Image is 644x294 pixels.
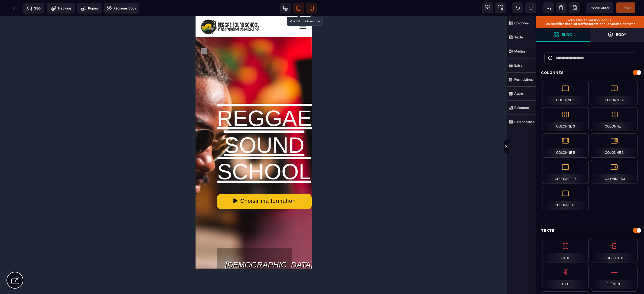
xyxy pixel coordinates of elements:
[482,2,493,13] span: Voir les composants
[542,186,589,210] div: Colonne 4/5
[538,22,641,26] p: Les modifications ici n’affecteront pas la version desktop
[514,92,523,96] strong: Autre
[507,44,536,58] span: Médias
[591,107,638,131] div: Colonne 4
[536,68,644,78] div: Colonnes
[293,3,304,14] span: Voir tablette
[514,120,535,124] strong: Personnalisé
[542,81,589,105] div: Colonne 1
[507,58,536,73] span: Extra
[514,35,523,39] strong: Texte
[81,5,98,11] span: Popup
[543,2,554,13] span: Importer
[542,133,589,158] div: Colonne 5
[507,16,536,30] span: Colonnes
[514,106,529,110] strong: Paiement
[77,3,102,14] span: Créer une alerte modale
[50,5,71,11] span: Tracking
[514,77,533,81] strong: Formulaires
[306,3,317,14] span: Voir mobile
[27,5,41,11] span: SEO
[23,3,44,14] span: Métadata SEO
[590,28,644,42] span: Ouvrir les calques
[104,3,139,14] span: Favicon
[106,5,136,11] span: Réglages Body
[507,101,536,115] span: Paiement
[616,32,626,37] strong: Body
[280,3,291,14] span: Voir bureau
[507,115,536,129] span: Personnalisé
[586,2,613,13] span: Aperçu
[542,265,589,289] div: Texte
[507,87,536,101] span: Autre
[620,6,631,10] span: Publier
[514,21,529,25] strong: Colonnes
[591,239,638,263] div: Sous-titre
[569,2,580,13] span: Enregistrer
[591,160,638,184] div: Colonne 7/3
[5,2,65,19] img: b5b6832374793d66fd6a5192efb91af8_LOGO_REGGAE_SOUND_ACADEMY_horizon.png
[616,2,635,13] span: Enregistrer le contenu
[507,30,536,44] span: Texte
[591,265,638,289] div: Élément
[21,90,116,168] span: REGGAE SOUND SCHOOL
[556,2,567,13] span: Nettoyage
[536,28,590,42] span: Ouvrir les blocs
[525,2,536,13] span: Rétablir
[47,3,75,14] span: Code de suivi
[542,239,589,263] div: Titre
[562,32,572,37] strong: Bloc
[10,3,21,14] span: Retour
[591,81,638,105] div: Colonne 2
[507,73,536,87] span: Formulaires
[542,160,589,184] div: Colonne 3/7
[495,2,506,13] span: Capture d'écran
[514,63,522,67] strong: Extra
[536,226,644,236] div: Texte
[514,49,526,53] strong: Médias
[21,178,116,193] button: Choisir ma formation
[542,107,589,131] div: Colonne 3
[591,133,638,158] div: Colonne 6
[590,6,610,10] span: Prévisualiser
[536,139,541,155] span: Afficher les vues
[512,2,523,13] span: Défaire
[538,18,641,22] p: Vous êtes en version mobile.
